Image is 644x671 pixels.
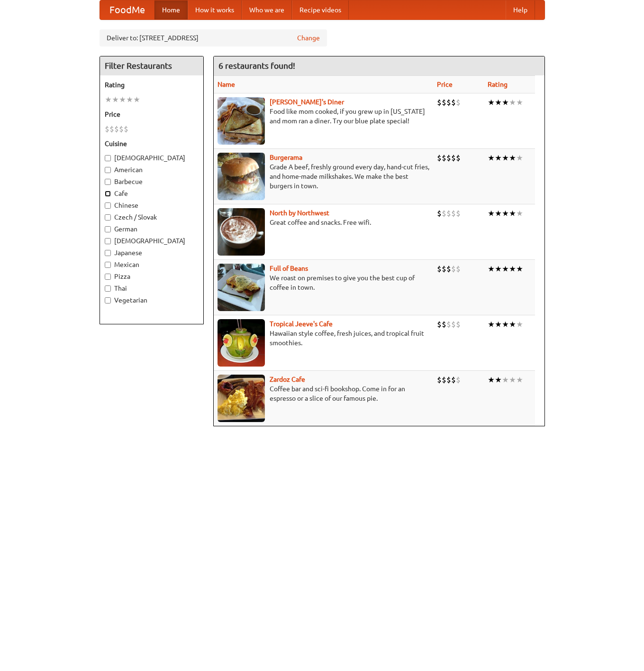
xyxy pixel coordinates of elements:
[242,0,292,19] a: Who we are
[133,94,140,105] li: ★
[154,0,188,19] a: Home
[105,262,111,268] input: Mexican
[437,375,442,385] li: $
[119,94,126,105] li: ★
[451,153,456,163] li: $
[105,201,199,210] label: Chinese
[105,260,199,269] label: Mexican
[105,155,111,161] input: [DEMOGRAPHIC_DATA]
[188,0,242,19] a: How it works
[442,97,446,108] li: $
[270,265,308,272] a: Full of Beans
[105,272,199,281] label: Pizza
[105,167,111,173] input: American
[105,153,199,163] label: [DEMOGRAPHIC_DATA]
[456,319,461,330] li: $
[105,250,111,256] input: Japanese
[456,375,461,385] li: $
[105,80,199,90] h5: Rating
[218,273,429,292] p: We roast on premises to give you the best cup of coffee in town.
[114,124,119,134] li: $
[502,319,509,330] li: ★
[437,208,442,219] li: $
[105,284,199,293] label: Thai
[437,81,453,88] a: Price
[456,153,461,163] li: $
[218,384,429,403] p: Coffee bar and sci-fi bookshop. Come in for an espresso or a slice of our famous pie.
[105,238,111,244] input: [DEMOGRAPHIC_DATA]
[446,153,451,163] li: $
[105,212,199,222] label: Czech / Slovak
[437,319,442,330] li: $
[105,236,199,246] label: [DEMOGRAPHIC_DATA]
[516,153,523,163] li: ★
[105,248,199,257] label: Japanese
[218,375,265,422] img: zardoz.jpg
[456,208,461,219] li: $
[109,124,114,134] li: $
[270,209,329,217] b: North by Northwest
[451,97,456,108] li: $
[112,94,119,105] li: ★
[446,264,451,274] li: $
[218,81,235,88] a: Name
[502,208,509,219] li: ★
[451,208,456,219] li: $
[488,375,495,385] li: ★
[105,124,109,134] li: $
[509,208,516,219] li: ★
[105,191,111,197] input: Cafe
[446,375,451,385] li: $
[218,264,265,311] img: beans.jpg
[100,0,154,19] a: FoodMe
[495,375,502,385] li: ★
[100,29,327,46] div: Deliver to: [STREET_ADDRESS]
[100,56,203,75] h4: Filter Restaurants
[446,97,451,108] li: $
[218,162,429,191] p: Grade A beef, freshly ground every day, hand-cut fries, and home-made milkshakes. We make the bes...
[218,329,429,348] p: Hawaiian style coffee, fresh juices, and tropical fruit smoothies.
[502,264,509,274] li: ★
[270,320,333,328] b: Tropical Jeeve's Cafe
[270,154,302,161] a: Burgerama
[516,319,523,330] li: ★
[105,285,111,292] input: Thai
[442,153,446,163] li: $
[502,375,509,385] li: ★
[442,208,446,219] li: $
[509,97,516,108] li: ★
[495,264,502,274] li: ★
[437,97,442,108] li: $
[105,177,199,186] label: Barbecue
[119,124,124,134] li: $
[270,98,344,106] a: [PERSON_NAME]'s Diner
[105,189,199,198] label: Cafe
[270,376,305,383] a: Zardoz Cafe
[105,214,111,221] input: Czech / Slovak
[218,61,295,70] ng-pluralize: 6 restaurants found!
[509,319,516,330] li: ★
[218,107,429,126] p: Food like mom cooked, if you grew up in [US_STATE] and mom ran a diner. Try our blue plate special!
[516,264,523,274] li: ★
[437,264,442,274] li: $
[442,319,446,330] li: $
[218,153,265,200] img: burgerama.jpg
[292,0,349,19] a: Recipe videos
[495,319,502,330] li: ★
[105,274,111,280] input: Pizza
[124,124,128,134] li: $
[495,208,502,219] li: ★
[218,218,429,227] p: Great coffee and snacks. Free wifi.
[446,319,451,330] li: $
[516,375,523,385] li: ★
[105,139,199,148] h5: Cuisine
[456,264,461,274] li: $
[446,208,451,219] li: $
[442,264,446,274] li: $
[442,375,446,385] li: $
[105,226,111,232] input: German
